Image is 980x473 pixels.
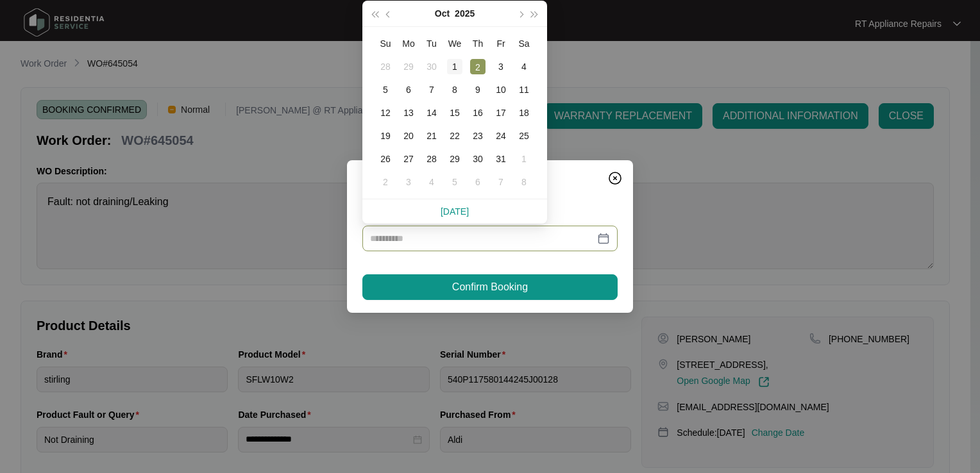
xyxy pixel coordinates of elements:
div: 30 [424,59,439,74]
div: 8 [516,174,532,190]
th: Mo [397,32,420,55]
div: 2 [470,59,486,74]
div: 8 [447,82,462,97]
td: 2025-10-25 [512,124,536,147]
td: 2025-10-03 [489,55,512,78]
td: 2025-10-21 [420,124,443,147]
td: 2025-10-04 [512,55,536,78]
div: 5 [447,174,462,190]
button: Oct [435,1,450,26]
div: 15 [447,105,462,120]
div: 12 [378,105,393,120]
td: 2025-10-15 [443,101,466,124]
div: 10 [493,82,509,97]
td: 2025-11-02 [374,170,397,194]
th: Th [466,32,489,55]
div: 24 [493,128,509,144]
div: 6 [401,82,416,97]
div: 7 [493,174,509,190]
img: closeCircle [607,170,623,186]
td: 2025-09-28 [374,55,397,78]
td: 2025-11-06 [466,170,489,194]
th: We [443,32,466,55]
td: 2025-10-02 [466,55,489,78]
th: Fr [489,32,512,55]
div: 31 [493,151,509,167]
td: 2025-10-12 [374,101,397,124]
td: 2025-10-11 [512,78,536,101]
td: 2025-10-31 [489,147,512,170]
div: 13 [401,105,416,120]
div: 9 [470,82,486,97]
td: 2025-10-14 [420,101,443,124]
td: 2025-10-17 [489,101,512,124]
td: 2025-09-30 [420,55,443,78]
div: 1 [516,151,532,167]
div: 3 [493,59,509,74]
td: 2025-10-09 [466,78,489,101]
td: 2025-10-10 [489,78,512,101]
div: 22 [447,128,462,144]
td: 2025-10-05 [374,78,397,101]
td: 2025-10-26 [374,147,397,170]
td: 2025-10-22 [443,124,466,147]
div: 16 [470,105,486,120]
div: 30 [470,151,486,167]
td: 2025-11-07 [489,170,512,194]
td: 2025-10-23 [466,124,489,147]
div: 28 [424,151,439,167]
div: 20 [401,128,416,144]
td: 2025-11-01 [512,147,536,170]
th: Su [374,32,397,55]
span: Confirm Booking [452,279,528,295]
div: 25 [516,128,532,144]
input: Date [370,231,595,245]
div: 29 [447,151,462,167]
td: 2025-10-28 [420,147,443,170]
div: 28 [378,59,393,74]
div: 4 [424,174,439,190]
div: 3 [401,174,416,190]
div: 18 [516,105,532,120]
td: 2025-10-06 [397,78,420,101]
div: 7 [424,82,439,97]
div: 17 [493,105,509,120]
td: 2025-11-03 [397,170,420,194]
div: 2 [378,174,393,190]
div: 21 [424,128,439,144]
td: 2025-11-05 [443,170,466,194]
td: 2025-10-01 [443,55,466,78]
th: Tu [420,32,443,55]
td: 2025-10-08 [443,78,466,101]
button: 2025 [455,1,475,26]
button: Confirm Booking [362,274,618,300]
td: 2025-10-29 [443,147,466,170]
div: 23 [470,128,486,144]
div: 4 [516,59,532,74]
th: Sa [512,32,536,55]
td: 2025-10-30 [466,147,489,170]
div: 29 [401,59,416,74]
td: 2025-10-27 [397,147,420,170]
div: 11 [516,82,532,97]
td: 2025-11-04 [420,170,443,194]
div: 6 [470,174,486,190]
td: 2025-09-29 [397,55,420,78]
td: 2025-10-19 [374,124,397,147]
td: 2025-10-13 [397,101,420,124]
button: Close [605,168,625,188]
div: 19 [378,128,393,144]
td: 2025-10-24 [489,124,512,147]
td: 2025-10-16 [466,101,489,124]
div: 14 [424,105,439,120]
div: 26 [378,151,393,167]
td: 2025-10-20 [397,124,420,147]
td: 2025-11-08 [512,170,536,194]
td: 2025-10-07 [420,78,443,101]
div: 1 [447,59,462,74]
div: 5 [378,82,393,97]
a: [DATE] [441,206,469,217]
div: 27 [401,151,416,167]
td: 2025-10-18 [512,101,536,124]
